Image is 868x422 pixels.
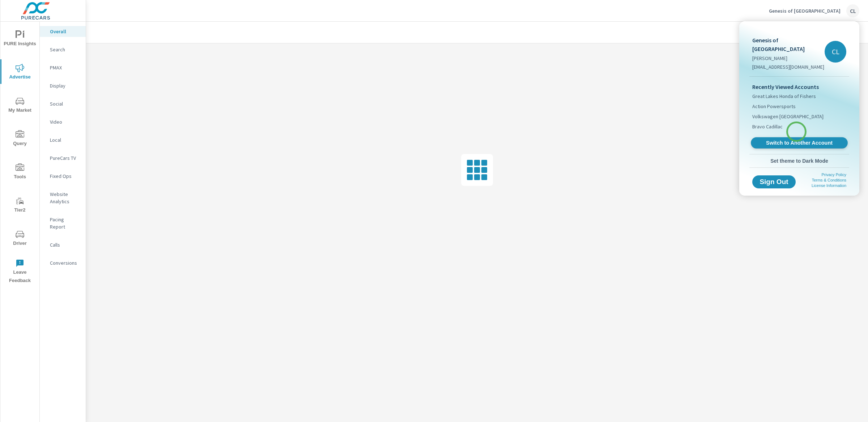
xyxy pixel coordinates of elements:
a: Switch to Another Account [751,137,848,149]
a: License Information [812,183,846,188]
span: Great Lakes Honda of Fishers [752,93,816,100]
button: Set theme to Dark Mode [749,154,849,167]
button: Sign Out [752,175,796,188]
p: [EMAIL_ADDRESS][DOMAIN_NAME] [752,63,825,71]
span: Action Powersports [752,103,796,110]
p: [PERSON_NAME] [752,55,825,62]
span: Sign Out [758,179,790,185]
span: Volkswagen [GEOGRAPHIC_DATA] [752,113,824,120]
div: CL [825,41,846,63]
a: Terms & Conditions [812,178,846,182]
a: Privacy Policy [822,172,846,177]
span: Switch to Another Account [755,140,843,146]
p: Genesis of [GEOGRAPHIC_DATA] [752,36,825,53]
span: Bravo Cadillac [752,123,783,130]
p: Recently Viewed Accounts [752,82,846,91]
span: Set theme to Dark Mode [752,158,846,164]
